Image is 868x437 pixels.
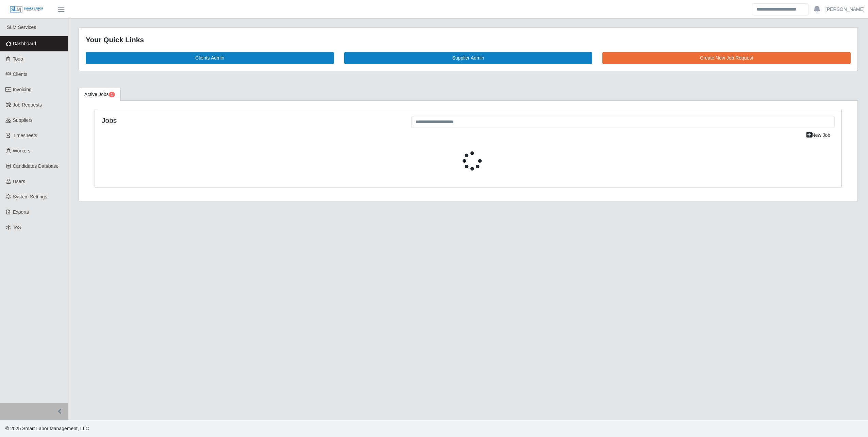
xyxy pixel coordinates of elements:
[7,25,36,30] span: SLM Services
[13,209,29,215] span: Exports
[13,87,32,92] span: Invoicing
[13,41,36,46] span: Dashboard
[109,92,115,97] span: Pending Jobs
[13,71,28,77] span: Clients
[79,88,121,101] a: Active Jobs
[13,225,21,230] span: ToS
[13,179,26,184] span: Users
[13,117,33,123] span: Suppliers
[102,116,401,125] h4: Jobs
[13,194,47,199] span: System Settings
[13,133,37,138] span: Timesheets
[10,6,44,13] img: SLM Logo
[344,52,592,64] a: Supplier Admin
[825,6,865,13] a: [PERSON_NAME]
[5,426,89,431] span: © 2025 Smart Labor Management, LLC
[86,52,334,64] a: Clients Admin
[13,56,23,62] span: Todo
[13,102,42,108] span: Job Requests
[13,148,31,153] span: Workers
[13,163,59,169] span: Candidates Database
[752,3,808,15] input: Search
[802,129,835,141] a: New Job
[86,34,851,45] div: Your Quick Links
[602,52,851,64] a: Create New Job Request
